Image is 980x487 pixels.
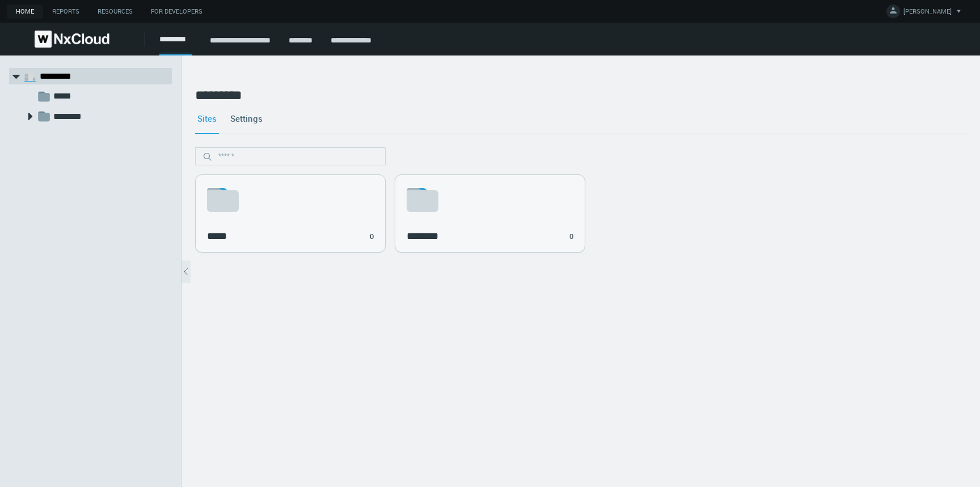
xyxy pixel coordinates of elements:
[43,5,88,19] a: Reports
[7,5,43,19] a: Home
[370,231,374,242] div: 0
[142,5,212,19] a: For Developers
[35,31,109,48] img: Nx Cloud logo
[195,103,219,134] a: Sites
[228,103,265,134] a: Settings
[903,7,952,20] span: [PERSON_NAME]
[88,5,142,19] a: Resources
[569,231,573,242] div: 0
